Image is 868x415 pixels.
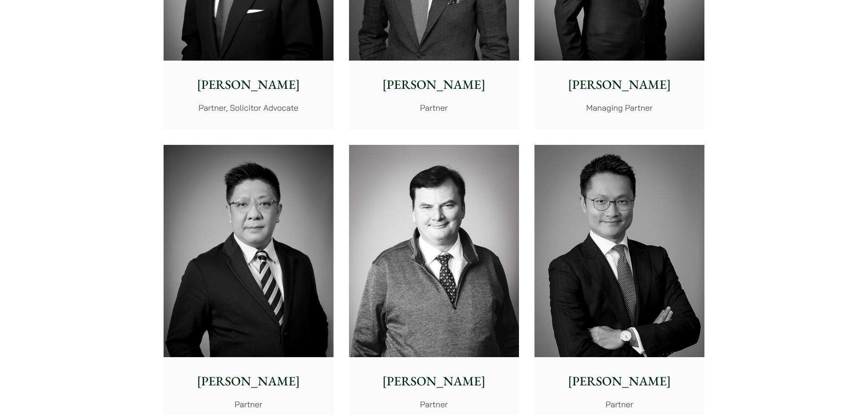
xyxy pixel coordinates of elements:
p: [PERSON_NAME] [171,75,326,94]
p: [PERSON_NAME] [542,372,697,391]
p: Partner, Solicitor Advocate [171,102,326,114]
p: [PERSON_NAME] [542,75,697,94]
p: [PERSON_NAME] [356,372,512,391]
p: Partner [356,102,512,114]
p: [PERSON_NAME] [356,75,512,94]
p: Managing Partner [542,102,697,114]
p: Partner [356,398,512,410]
p: [PERSON_NAME] [171,372,326,391]
p: Partner [542,398,697,410]
p: Partner [171,398,326,410]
